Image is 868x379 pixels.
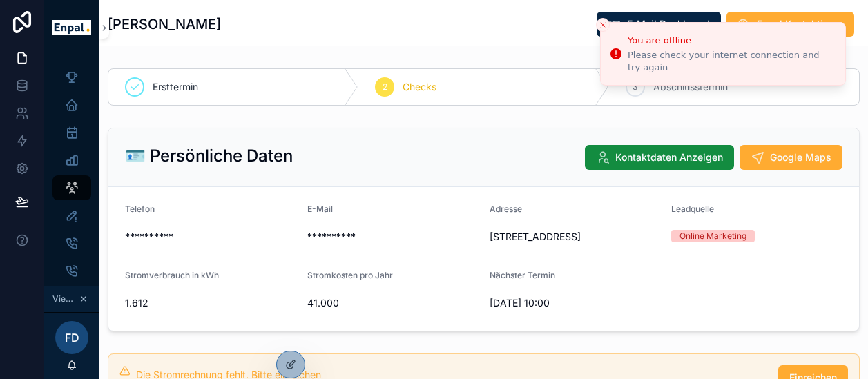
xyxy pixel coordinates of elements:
span: FD [65,329,79,346]
div: Please check your internet connection and try again [628,49,834,74]
span: E-Mail [307,204,333,214]
span: Viewing as [PERSON_NAME] [52,293,76,304]
span: Adresse [490,204,522,214]
button: Kontaktdaten Anzeigen [585,145,734,170]
button: Google Maps [740,145,842,170]
button: Enpal Kontaktieren [726,12,854,37]
span: Nächster Termin [490,270,555,280]
span: Leadquelle [671,204,714,214]
span: 41.000 [307,296,479,310]
img: App logo [52,20,91,35]
span: 1.612 [125,296,296,310]
div: scrollable content [44,55,99,286]
h1: [PERSON_NAME] [108,14,221,34]
span: Stromverbrauch in kWh [125,270,219,280]
span: Google Maps [770,150,831,164]
span: Stromkosten pro Jahr [307,270,393,280]
span: Checks [403,80,436,94]
button: E-Mail Dashboard [597,12,721,37]
span: 3 [633,81,637,93]
span: Ersttermin [153,80,198,94]
span: [STREET_ADDRESS] [490,230,661,244]
span: Kontaktdaten Anzeigen [615,150,723,164]
span: 2 [383,81,387,93]
span: Abschlusstermin [653,80,728,94]
div: You are offline [628,34,834,48]
span: Telefon [125,204,155,214]
div: Online Marketing [679,230,746,242]
span: [DATE] 10:00 [490,296,661,310]
h2: 🪪 Persönliche Daten [125,145,293,167]
button: Close toast [596,18,610,32]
